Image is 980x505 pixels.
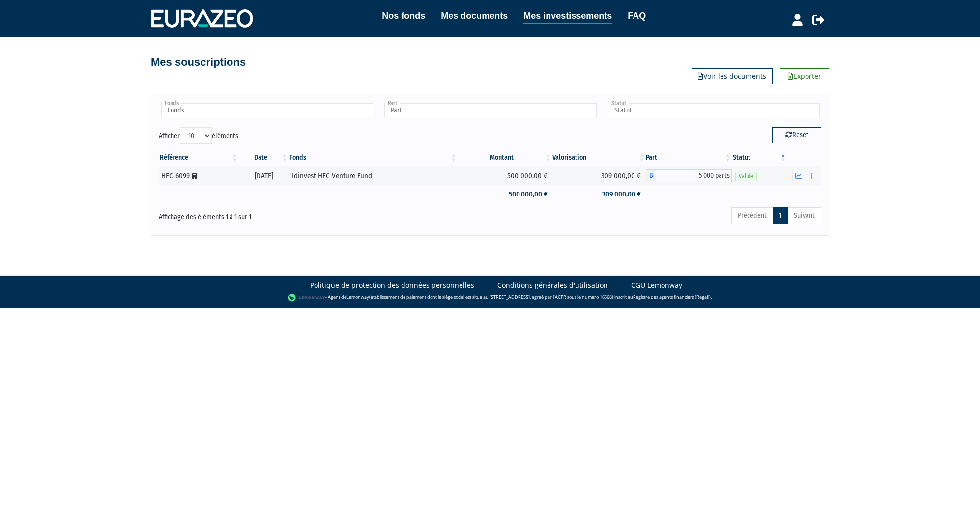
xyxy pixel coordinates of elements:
[180,127,212,144] select: Afficheréléments
[772,127,821,143] button: Reset
[346,294,369,300] a: Lemonway
[151,9,253,27] img: 1732889491-logotype_eurazeo_blanc_rvb.png
[497,281,608,290] a: Conditions générales d'utilisation
[646,149,732,166] th: Part: activer pour trier la colonne par ordre croissant
[732,149,787,166] th: Statut : activer pour trier la colonne par ordre d&eacute;croissant
[288,149,458,166] th: Fonds: activer pour trier la colonne par ordre croissant
[523,9,612,24] a: Mes investissements
[159,127,238,144] label: Afficher éléments
[628,9,646,23] a: FAQ
[787,207,821,224] a: Suivant
[310,281,474,290] a: Politique de protection des données personnelles
[735,172,757,181] span: Valide
[159,206,426,222] div: Affichage des éléments 1 à 1 sur 1
[10,293,970,303] div: - Agent de (établissement de paiement dont le siège social est situé au [STREET_ADDRESS], agréé p...
[646,169,732,182] div: B - Idinvest HEC Venture Fund
[382,9,425,23] a: Nos fonds
[773,207,788,224] a: 1
[633,294,711,300] a: Registre des agents financiers (Regafi)
[458,186,552,203] td: 500 000,00 €
[656,169,732,182] span: 5 000 parts
[192,173,197,179] i: [Français] Personne morale
[288,293,326,303] img: logo-lemonway.png
[731,207,773,224] a: Précédent
[458,149,552,166] th: Montant: activer pour trier la colonne par ordre croissant
[159,149,239,166] th: Référence : activer pour trier la colonne par ordre croissant
[631,281,682,290] a: CGU Lemonway
[458,166,552,186] td: 500 000,00 €
[151,56,246,68] h4: Mes souscriptions
[552,186,646,203] td: 309 000,00 €
[161,171,235,181] div: HEC-6099
[441,9,508,23] a: Mes documents
[780,68,829,84] a: Exporter
[646,169,656,182] span: B
[292,171,454,181] div: Idinvest HEC Venture Fund
[552,149,646,166] th: Valorisation: activer pour trier la colonne par ordre croissant
[692,68,773,84] a: Voir les documents
[242,171,285,181] div: [DATE]
[239,149,288,166] th: Date: activer pour trier la colonne par ordre croissant
[552,166,646,186] td: 309 000,00 €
